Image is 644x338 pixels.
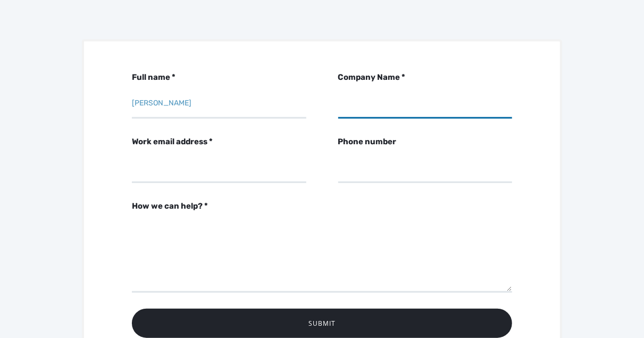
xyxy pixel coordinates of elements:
[338,137,512,183] label: Phone number
[132,218,512,293] textarea: How we can help? *
[338,89,512,119] input: Company Name *
[132,309,512,338] input: Submit
[132,89,306,119] input: Full name *
[132,72,306,119] label: Full name *
[132,201,512,293] label: How we can help? *
[132,137,306,183] label: Work email address *
[338,154,512,183] input: Phone number
[338,72,512,119] label: Company Name *
[132,154,306,183] input: Work email address *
